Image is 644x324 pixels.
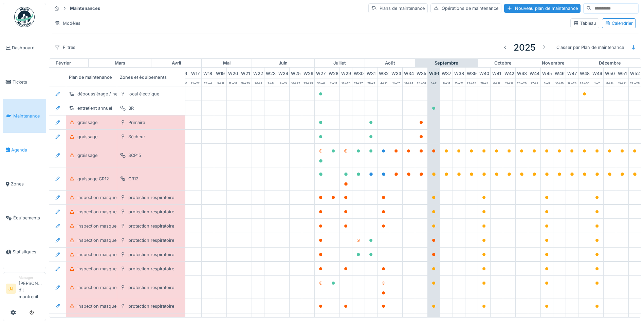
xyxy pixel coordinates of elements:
div: W 50 [604,68,616,78]
div: 12 -> 18 [227,78,239,87]
div: W 45 [541,68,553,78]
div: 30 -> 6 [315,78,327,87]
div: protection respiratoire [128,284,174,291]
div: inspection masque [PERSON_NAME] [77,251,154,258]
div: 9 -> 15 [277,78,289,87]
div: 21 -> 27 [352,78,365,87]
div: 10 -> 16 [553,78,566,87]
div: 19 -> 25 [239,78,252,87]
span: Agenda [11,147,43,153]
div: 21 -> 27 [189,78,201,87]
div: W 48 [578,68,591,78]
div: décembre [578,59,641,68]
div: W 36 [428,68,440,78]
div: protection respiratoire [128,223,174,229]
div: protection respiratoire [128,237,174,244]
div: Zones et équipements [117,68,185,87]
div: 20 -> 26 [516,78,528,87]
div: W 21 [239,68,252,78]
div: W 49 [591,68,603,78]
div: W 46 [553,68,566,78]
div: W 26 [302,68,314,78]
div: inspection masque [PERSON_NAME] [77,194,154,201]
div: entretient annuel [77,105,112,111]
a: JJ Manager[PERSON_NAME] dit montreuil [6,275,43,304]
img: Badge_color-CXgf-gQk.svg [14,7,35,27]
div: CR12 [128,176,139,182]
div: W 35 [415,68,427,78]
div: graissage [77,119,97,126]
div: W 24 [277,68,289,78]
div: graissage [77,133,97,140]
div: W 25 [290,68,302,78]
div: 15 -> 21 [453,78,465,87]
div: 26 -> 1 [252,78,264,87]
div: inspection masque [PERSON_NAME] [77,284,154,291]
div: W 29 [340,68,352,78]
div: graissage CR12 [77,176,109,182]
strong: Maintenances [67,5,103,12]
a: Tickets [3,65,46,99]
div: 28 -> 4 [202,78,214,87]
div: Modèles [52,18,84,28]
div: Classer par Plan de maintenance [553,42,627,52]
div: graissage [77,152,97,159]
div: 3 -> 9 [541,78,553,87]
div: W 41 [491,68,503,78]
div: W 52 [629,68,641,78]
div: Manager [19,275,43,280]
div: W 20 [227,68,239,78]
div: W 23 [264,68,277,78]
div: W 22 [252,68,264,78]
div: W 17 [189,68,201,78]
div: novembre [528,59,578,68]
div: W 38 [453,68,465,78]
div: 6 -> 12 [491,78,503,87]
div: local électrique [128,91,159,97]
a: Agenda [3,133,46,167]
div: W 34 [403,68,415,78]
div: 4 -> 10 [378,78,390,87]
a: Statistiques [3,235,46,269]
li: [PERSON_NAME] dit montreuil [19,275,43,303]
div: septembre [415,59,478,68]
div: Tableau [573,20,596,26]
div: 27 -> 2 [528,78,540,87]
div: juillet [315,59,365,68]
div: août [365,59,415,68]
div: mai [202,59,252,68]
li: JJ [6,284,16,294]
div: 23 -> 29 [302,78,314,87]
div: inspection masque ELOUAN [77,209,136,215]
div: 17 -> 23 [566,78,578,87]
div: inspection masque [PERSON_NAME] [77,223,154,229]
div: 2 -> 8 [264,78,277,87]
div: Plan de maintenance [66,68,134,87]
div: protection respiratoire [128,303,174,309]
div: W 32 [378,68,390,78]
div: W 37 [440,68,453,78]
div: W 51 [616,68,628,78]
div: W 44 [528,68,540,78]
div: 1 -> 7 [591,78,603,87]
div: Filtres [52,42,78,52]
div: avril [151,59,201,68]
div: protection respiratoire [128,251,174,258]
span: Statistiques [13,249,43,255]
div: W 31 [365,68,377,78]
div: 8 -> 14 [440,78,453,87]
div: W 42 [503,68,515,78]
div: 15 -> 21 [616,78,628,87]
a: Maintenance [3,99,46,133]
div: W 28 [327,68,339,78]
div: Opérations de maintenance [430,3,501,13]
div: Plans de maintenance [368,3,428,13]
div: 8 -> 14 [604,78,616,87]
div: Sécheur [128,133,145,140]
div: 29 -> 5 [478,78,490,87]
div: W 39 [465,68,478,78]
div: BR [128,105,134,111]
div: W 30 [352,68,365,78]
div: inspection masque MALWEEN [77,266,141,272]
div: 16 -> 22 [290,78,302,87]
